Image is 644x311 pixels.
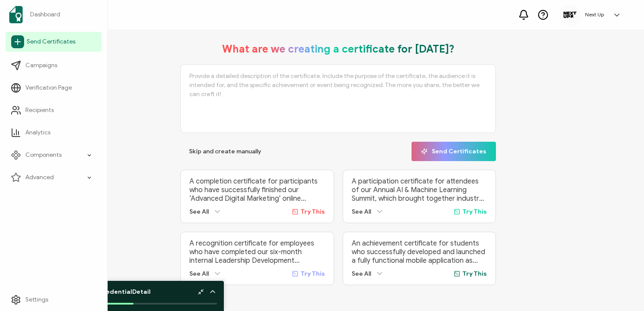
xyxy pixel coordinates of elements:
span: Verification Page [25,84,72,92]
span: Send Certificates [27,37,75,46]
p: A recognition certificate for employees who have completed our six-month internal Leadership Deve... [189,239,325,265]
span: Recipients [25,106,54,115]
a: Recipients [6,102,102,119]
p: A completion certificate for participants who have successfully finished our ‘Advanced Digital Ma... [189,177,325,203]
img: 5f129d50-c698-44db-9931-7612f5f6bcd9.png [563,12,576,18]
span: Try This [300,208,325,215]
span: Components [25,151,62,159]
a: Campaigns [6,57,102,74]
span: See All [189,208,209,215]
span: Analytics [25,128,50,137]
span: Send Certificates [421,148,486,155]
a: Verification Page [6,79,102,96]
button: Skip and create manually [180,142,270,161]
a: Analytics [6,124,102,141]
span: See All [352,208,371,215]
button: Send Certificates [412,142,496,161]
h5: Next Up [585,12,604,18]
span: Try This [462,208,487,215]
p: A participation certificate for attendees of our Annual AI & Machine Learning Summit, which broug... [352,177,487,203]
a: Settings [6,291,102,308]
span: Try This [462,270,487,277]
p: An achievement certificate for students who successfully developed and launched a fully functiona... [352,239,487,265]
span: Try This [300,270,325,277]
a: Send Certificates [6,32,102,52]
iframe: Chat Widget [601,270,644,311]
span: Campaigns [25,61,57,70]
span: See All [352,270,371,277]
a: Dashboard [6,3,102,27]
img: sertifier-logomark-colored.svg [9,6,23,23]
span: Dashboard [30,10,60,19]
span: Settings [25,295,48,304]
h1: What are we creating a certificate for [DATE]? [222,43,455,56]
b: Detail [132,288,151,295]
span: Advanced [25,173,54,182]
span: Skip and create manually [189,149,261,155]
span: See All [189,270,209,277]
